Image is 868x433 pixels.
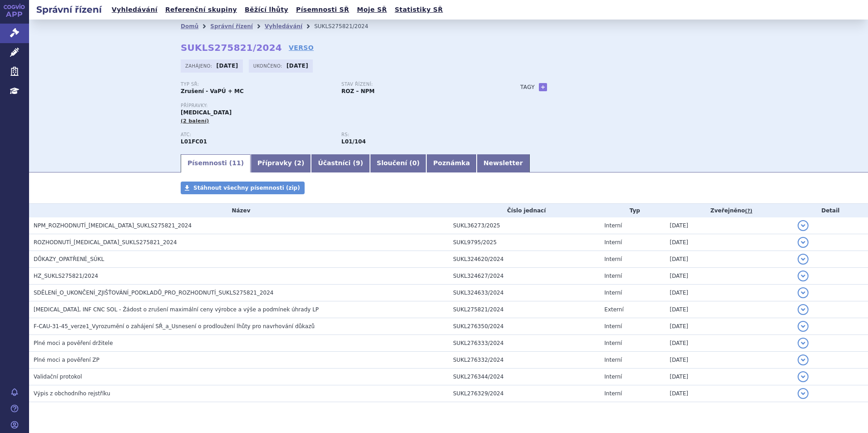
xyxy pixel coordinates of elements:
a: Newsletter [477,154,530,172]
button: detail [798,254,809,265]
a: Vyhledávání [109,4,160,16]
strong: Zrušení - VaPÚ + MC [181,88,244,94]
span: [MEDICAL_DATA] [181,109,232,116]
span: Plné moci a pověření ZP [34,357,99,363]
span: Zahájeno: [185,62,214,69]
span: DARZALEX, INF CNC SOL - Žádost o zrušení maximální ceny výrobce a výše a podmínek úhrady LP [34,306,319,313]
strong: DARATUMUMAB [181,138,207,145]
span: F-CAU-31-45_verze1_Vyrozumění o zahájení SŘ_a_Usnesení o prodloužení lhůty pro navrhování důkazů [34,323,315,330]
li: SUKLS275821/2024 [314,20,380,33]
td: [DATE] [665,385,793,402]
a: Domů [181,23,198,30]
span: (2 balení) [181,118,209,124]
a: + [539,83,547,91]
button: detail [798,354,809,365]
strong: SUKLS275821/2024 [181,42,282,53]
a: Správní řízení [210,23,253,30]
span: Ukončeno: [253,62,284,69]
span: NPM_ROZHODNUTÍ_DARZALEX_SUKLS275821_2024 [34,222,192,229]
th: Typ [600,204,665,217]
span: Interní [604,273,622,279]
strong: ROZ – NPM [341,88,375,94]
a: Vyhledávání [265,23,302,30]
span: Interní [604,222,622,229]
span: Interní [604,290,622,296]
td: SUKL324620/2024 [449,251,600,268]
th: Název [29,204,449,217]
h3: Tagy [520,82,535,93]
span: Interní [604,390,622,397]
button: detail [798,371,809,382]
td: [DATE] [665,335,793,352]
a: Statistiky SŘ [392,4,445,16]
td: [DATE] [665,318,793,335]
span: HZ_SUKLS275821/2024 [34,273,98,279]
button: detail [798,287,809,298]
td: SUKL324627/2024 [449,268,600,285]
span: Externí [604,306,623,313]
button: detail [798,388,809,399]
a: Poznámka [426,154,477,172]
td: SUKL276329/2024 [449,385,600,402]
td: SUKL275821/2024 [449,301,600,318]
span: Výpis z obchodního rejstříku [34,390,110,397]
strong: daratumumab [341,138,366,145]
span: Stáhnout všechny písemnosti (zip) [193,185,300,191]
td: [DATE] [665,301,793,318]
span: 9 [356,159,360,167]
strong: [DATE] [286,63,308,69]
span: 0 [412,159,417,167]
span: Interní [604,340,622,346]
span: Interní [604,357,622,363]
span: SDĚLENÍ_O_UKONČENÍ_ZJIŠŤOVÁNÍ_PODKLADŮ_PRO_ROZHODNUTÍ_SUKLS275821_2024 [34,290,273,296]
a: Stáhnout všechny písemnosti (zip) [181,182,305,194]
span: Interní [604,323,622,330]
span: Interní [604,239,622,246]
button: detail [798,271,809,281]
a: VERSO [289,43,314,52]
td: SUKL276344/2024 [449,369,600,385]
p: RS: [341,132,493,138]
button: detail [798,220,809,231]
strong: [DATE] [217,63,238,69]
span: Interní [604,374,622,380]
td: SUKL276350/2024 [449,318,600,335]
td: SUKL9795/2025 [449,234,600,251]
a: Účastníci (9) [311,154,370,172]
td: [DATE] [665,268,793,285]
span: 11 [232,159,241,167]
td: SUKL276332/2024 [449,352,600,369]
a: Písemnosti SŘ [293,4,352,16]
a: Referenční skupiny [163,4,240,16]
button: detail [798,321,809,332]
span: DŮKAZY_OPATŘENÉ_SÚKL [34,256,104,262]
td: [DATE] [665,352,793,369]
td: SUKL36273/2025 [449,217,600,234]
button: detail [798,304,809,315]
td: SUKL324633/2024 [449,285,600,301]
span: Plné moci a pověření držitele [34,340,113,346]
th: Detail [793,204,868,217]
span: Validační protokol [34,374,82,380]
a: Přípravky (2) [251,154,311,172]
td: [DATE] [665,251,793,268]
button: detail [798,237,809,248]
td: [DATE] [665,217,793,234]
a: Písemnosti (11) [181,154,251,172]
abbr: (?) [745,208,752,214]
span: Interní [604,256,622,262]
p: Typ SŘ: [181,82,332,87]
a: Sloučení (0) [370,154,426,172]
a: Běžící lhůty [242,4,291,16]
h2: Správní řízení [29,3,109,16]
td: [DATE] [665,369,793,385]
a: Moje SŘ [354,4,390,16]
td: [DATE] [665,285,793,301]
p: ATC: [181,132,332,138]
th: Číslo jednací [449,204,600,217]
p: Přípravky: [181,103,502,108]
button: detail [798,338,809,349]
span: 2 [297,159,301,167]
td: SUKL276333/2024 [449,335,600,352]
th: Zveřejněno [665,204,793,217]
